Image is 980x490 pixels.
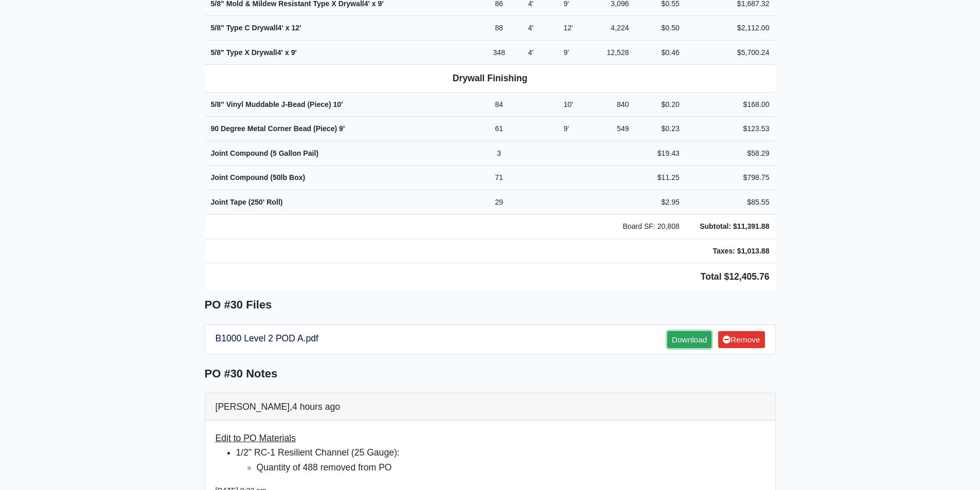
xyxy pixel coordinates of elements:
[635,92,686,117] td: $0.20
[635,16,686,41] td: $0.50
[205,298,776,312] h5: PO #30 Files
[278,24,283,32] span: 4'
[686,40,776,65] td: $5,700.24
[339,124,345,133] span: 9'
[686,16,776,41] td: $2,112.00
[277,48,283,57] span: 4'
[286,24,290,32] span: x
[622,222,679,230] span: Board SF: 20,808
[205,367,776,380] h5: PO #30 Notes
[597,92,635,117] td: 840
[476,190,522,214] td: 29
[211,124,345,133] strong: 90 Degree Metal Corner Bead (Piece)
[718,331,764,348] a: Remove
[236,445,765,474] li: 1/2" RC-1 Resilient Channel (25 Gauge):
[205,393,775,421] div: [PERSON_NAME],
[211,198,283,206] strong: Joint Tape (250' Roll)
[291,24,301,32] span: 12'
[686,190,776,214] td: $85.55
[211,48,297,57] strong: 5/8" Type X Drywall
[476,16,522,41] td: 88
[667,331,711,348] a: Download
[686,92,776,117] td: $168.00
[563,124,569,133] span: 9'
[476,92,522,117] td: 84
[563,24,573,32] span: 12'
[563,48,569,57] span: 9'
[635,166,686,190] td: $11.25
[686,141,776,166] td: $58.29
[292,402,340,412] span: 4 hours ago
[635,40,686,65] td: $0.46
[686,117,776,141] td: $123.53
[686,214,776,239] td: Subtotal: $11,391.88
[216,433,296,443] span: Edit to PO Materials
[597,117,635,141] td: 549
[635,190,686,214] td: $2.95
[211,149,319,157] strong: Joint Compound (5 Gallon Pail)
[205,263,776,291] td: Total $12,405.76
[257,460,765,475] li: Quantity of 488 removed from PO
[635,117,686,141] td: $0.23
[291,48,297,57] span: 9'
[476,166,522,190] td: 71
[597,40,635,65] td: 12,528
[686,166,776,190] td: $798.75
[686,239,776,263] td: Taxes: $1,013.88
[211,173,306,182] strong: Joint Compound (50lb Box)
[453,73,528,83] b: Drywall Finishing
[211,24,301,32] strong: 5/8" Type C Drywall
[476,117,522,141] td: 61
[285,48,289,57] span: x
[597,16,635,41] td: 4,224
[563,100,573,108] span: 10'
[528,48,533,57] span: 4'
[476,40,522,65] td: 348
[528,24,533,32] span: 4'
[216,333,319,343] a: B1000 Level 2 POD A.pdf
[476,141,522,166] td: 3
[635,141,686,166] td: $19.43
[333,100,343,108] span: 10'
[211,100,343,108] strong: 5/8" Vinyl Muddable J-Bead (Piece)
